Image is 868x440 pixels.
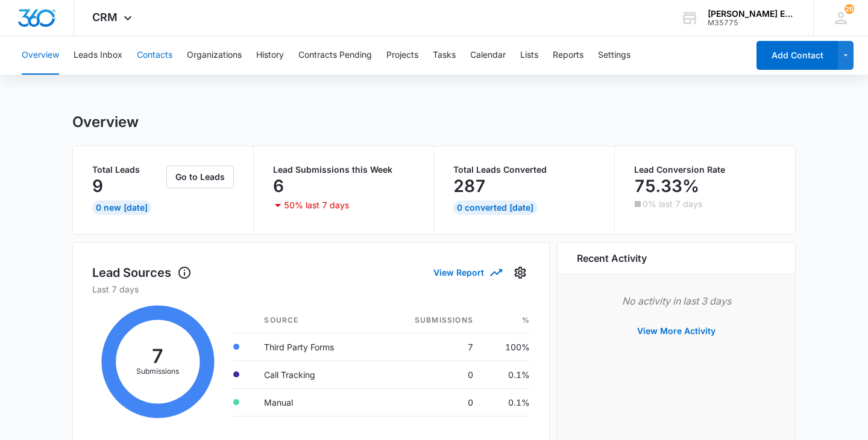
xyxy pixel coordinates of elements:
[273,176,284,196] p: 6
[634,176,699,196] p: 75.33%
[634,166,776,174] p: Lead Conversion Rate
[72,113,139,131] h1: Overview
[92,176,103,196] p: 9
[92,166,164,174] p: Total Leads
[483,361,530,388] td: 0.1%
[577,251,647,265] h6: Recent Activity
[254,388,376,416] td: Manual
[483,308,530,333] th: %
[483,388,530,416] td: 0.1%
[254,308,376,333] th: Source
[92,283,530,296] p: Last 7 days
[166,172,234,182] a: Go to Leads
[511,263,530,282] button: Settings
[377,308,483,333] th: Submissions
[377,333,483,361] td: 7
[844,4,854,14] span: 26
[844,4,854,14] div: notifications count
[708,9,796,19] div: account name
[137,36,172,75] button: Contacts
[453,200,537,215] div: 0 Converted [DATE]
[708,19,796,27] div: account id
[470,36,506,75] button: Calendar
[254,361,376,388] td: Call Tracking
[284,201,349,209] p: 50% last 7 days
[92,11,118,23] span: CRM
[92,200,151,215] div: 0 New [DATE]
[92,264,192,282] h1: Lead Sources
[598,36,631,75] button: Settings
[22,36,59,75] button: Overview
[386,36,418,75] button: Projects
[453,166,595,174] p: Total Leads Converted
[553,36,583,75] button: Reports
[577,294,776,308] p: No activity in last 3 days
[254,333,376,361] td: Third Party Forms
[643,200,702,208] p: 0% last 7 days
[483,333,530,361] td: 100%
[453,176,486,196] p: 287
[256,36,284,75] button: History
[273,166,415,174] p: Lead Submissions this Week
[625,317,728,345] button: View More Activity
[377,388,483,416] td: 0
[756,41,838,70] button: Add Contact
[187,36,242,75] button: Organizations
[377,361,483,388] td: 0
[298,36,372,75] button: Contracts Pending
[74,36,122,75] button: Leads Inbox
[166,166,234,188] button: Go to Leads
[433,36,456,75] button: Tasks
[520,36,538,75] button: Lists
[433,262,501,283] button: View Report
